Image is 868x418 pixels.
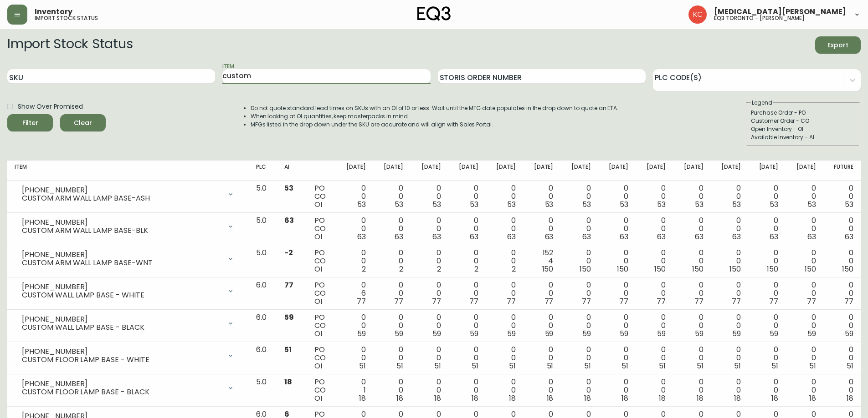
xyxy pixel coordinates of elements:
div: 0 0 [643,378,666,403]
span: 53 [507,199,516,210]
div: 0 0 [606,281,628,306]
li: MFGs listed in the drop down under the SKU are accurate and will align with Sales Portal. [251,121,619,129]
div: 0 0 [380,281,403,306]
span: 77 [469,296,478,307]
div: 0 0 [793,313,816,338]
div: CUSTOM WALL LAMP BASE - BLACK [22,323,221,332]
span: Clear [67,117,98,129]
span: 63 [695,232,704,242]
div: 0 0 [755,281,778,306]
div: 0 0 [455,249,478,273]
span: 53 [470,199,478,210]
span: [MEDICAL_DATA][PERSON_NAME] [714,8,846,15]
span: 77 [657,296,666,307]
div: Available Inventory - AI [751,133,855,141]
div: 0 0 [793,217,816,241]
span: 77 [619,296,628,307]
div: 0 0 [493,313,516,338]
span: 53 [657,199,666,210]
span: 18 [284,377,292,387]
span: 53 [432,199,441,210]
span: Show Over Promised [18,102,83,111]
div: 0 0 [493,378,516,403]
div: PO CO [314,346,329,370]
div: 0 0 [793,281,816,306]
span: Inventory [35,8,72,15]
span: 150 [617,264,628,274]
div: [PHONE_NUMBER]CUSTOM ARM WALL LAMP BASE-WNT [15,249,241,269]
span: 51 [734,361,741,371]
div: 0 0 [831,346,853,370]
div: [PHONE_NUMBER]CUSTOM FLOOR LAMP BASE - BLACK [15,378,241,398]
span: 51 [359,361,366,371]
div: 0 0 [831,217,853,241]
div: Filter [22,117,38,129]
div: 0 0 [568,281,591,306]
th: AI [277,161,307,181]
span: 18 [659,393,666,403]
div: Purchase Order - PO [751,109,855,117]
span: 51 [284,344,292,355]
span: 77 [807,296,816,307]
span: 77 [769,296,778,307]
div: 0 0 [718,184,741,209]
span: 53 [807,199,816,210]
span: 2 [512,264,516,274]
th: [DATE] [673,161,710,181]
div: 0 0 [455,313,478,338]
div: 0 0 [606,378,628,403]
span: 51 [659,361,666,371]
span: 51 [621,361,628,371]
span: 59 [507,328,516,339]
span: 59 [395,328,403,339]
div: PO CO [314,378,329,403]
th: [DATE] [411,161,448,181]
span: 2 [399,264,403,274]
div: 0 0 [530,281,553,306]
div: CUSTOM ARM WALL LAMP BASE-WNT [22,259,221,267]
span: 59 [582,328,591,339]
span: 51 [809,361,816,371]
span: 59 [432,328,441,339]
div: 0 0 [755,217,778,241]
span: 2 [437,264,441,274]
div: [PHONE_NUMBER] [22,218,221,227]
div: 0 0 [718,217,741,241]
span: 51 [697,361,704,371]
div: 0 0 [643,313,666,338]
span: OI [314,296,322,307]
span: 53 [545,199,554,210]
div: 0 0 [793,184,816,209]
div: [PHONE_NUMBER] [22,347,221,356]
span: 51 [584,361,591,371]
th: [DATE] [523,161,560,181]
div: 0 0 [606,184,628,209]
span: 59 [732,328,741,339]
span: 53 [395,199,403,210]
div: 0 0 [755,249,778,273]
div: 0 0 [493,346,516,370]
td: 6.0 [249,342,277,374]
th: [DATE] [748,161,786,181]
span: 18 [396,393,403,403]
div: [PHONE_NUMBER] [22,380,221,388]
span: 59 [470,328,478,339]
legend: Legend [751,99,773,107]
span: 63 [657,232,666,242]
th: [DATE] [711,161,748,181]
div: 0 0 [568,184,591,209]
div: 0 0 [568,346,591,370]
td: 5.0 [249,213,277,245]
div: PO CO [314,249,329,273]
span: OI [314,393,322,403]
div: 0 0 [455,281,478,306]
span: 51 [434,361,441,371]
span: 18 [809,393,816,403]
div: CUSTOM ARM WALL LAMP BASE-ASH [22,194,221,202]
span: 18 [847,393,853,403]
span: 18 [734,393,741,403]
th: [DATE] [336,161,373,181]
div: [PHONE_NUMBER] [22,251,221,259]
span: 63 [845,232,853,242]
img: 6487344ffbf0e7f3b216948508909409 [688,5,707,24]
